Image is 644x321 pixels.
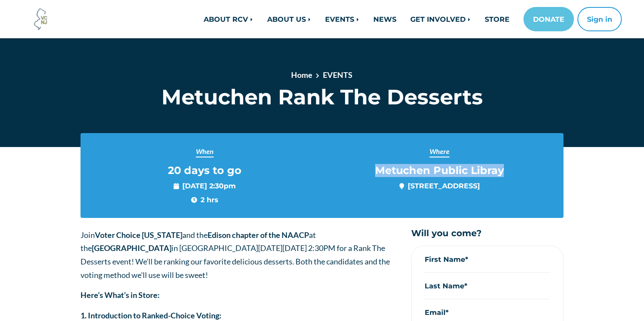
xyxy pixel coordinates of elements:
[174,181,236,191] span: [DATE] 2:30pm
[429,146,449,157] span: Where
[174,69,470,84] nav: breadcrumb
[80,230,316,253] span: Join and the at the
[411,228,563,239] h5: Will you come?
[92,243,258,253] span: in [GEOGRAPHIC_DATA]
[92,243,171,253] strong: [GEOGRAPHIC_DATA]
[80,133,563,218] section: Event info
[323,70,352,80] a: EVENTS
[80,290,160,300] strong: Here’s What’s in Store:
[95,230,182,240] strong: Voter Choice [US_STATE]
[523,7,574,31] a: DONATE
[80,243,390,279] span: [DATE][DATE] 2:30PM for a Rank The Desserts event! We'll be ranking our favorite delicious desser...
[478,10,517,28] a: STORE
[260,10,318,28] a: ABOUT US
[168,164,241,177] span: 20 days to go
[196,146,214,157] span: When
[366,10,403,28] a: NEWS
[318,10,366,28] a: EVENTS
[143,84,502,110] h1: Metuchen Rank The Desserts
[403,10,478,28] a: GET INVOLVED
[577,7,622,31] button: Sign in or sign up
[136,7,622,31] nav: Main navigation
[191,194,218,205] span: 2 hrs
[375,164,504,177] span: Metuchen Public Libray
[408,181,480,190] a: [STREET_ADDRESS]
[291,70,312,80] a: Home
[80,311,221,320] strong: 1. Introduction to Ranked-Choice Voting:
[208,230,309,240] strong: Edison chapter of the NAACP
[29,7,53,31] img: Voter Choice NJ
[197,10,260,28] a: ABOUT RCV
